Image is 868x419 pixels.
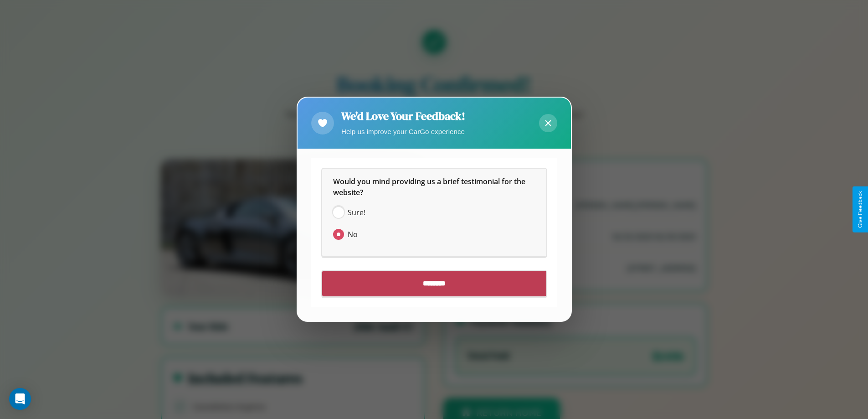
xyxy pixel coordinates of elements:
[341,109,465,124] h2: We'd Love Your Feedback!
[348,207,365,218] span: Sure!
[341,125,465,138] p: Help us improve your CarGo experience
[9,388,31,410] div: Open Intercom Messenger
[333,177,527,198] span: Would you mind providing us a brief testimonial for the website?
[348,229,358,240] span: No
[857,191,863,228] div: Give Feedback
